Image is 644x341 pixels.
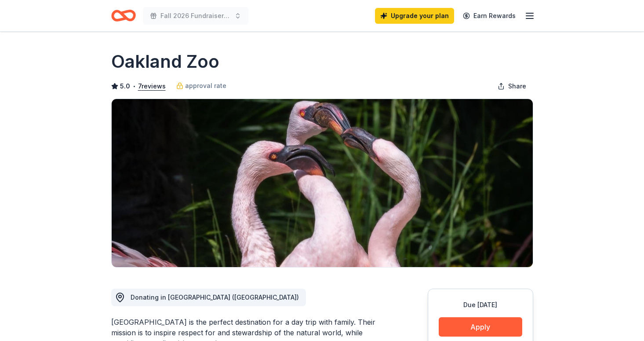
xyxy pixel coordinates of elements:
[143,7,248,25] button: Fall 2026 Fundraiser for SFYC
[138,81,166,92] button: 7reviews
[508,81,526,92] span: Share
[131,293,299,301] span: Donating in [GEOGRAPHIC_DATA] ([GEOGRAPHIC_DATA])
[176,81,226,91] a: approval rate
[439,317,522,337] button: Apply
[458,8,521,24] a: Earn Rewards
[375,8,454,24] a: Upgrade your plan
[120,81,130,92] span: 5.0
[491,77,533,95] button: Share
[185,81,226,91] span: approval rate
[439,300,522,310] div: Due [DATE]
[111,49,219,74] h1: Oakland Zoo
[111,5,136,26] a: Home
[160,11,231,21] span: Fall 2026 Fundraiser for SFYC
[112,99,533,267] img: Image for Oakland Zoo
[132,83,135,90] span: •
